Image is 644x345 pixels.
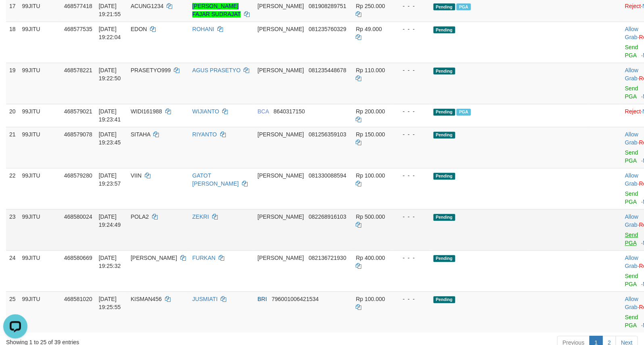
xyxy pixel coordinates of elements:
span: 468579021 [64,108,92,115]
span: Rp 49.000 [356,26,382,32]
span: [PERSON_NAME] [258,131,304,138]
span: Copy 081235448678 to clipboard [309,67,346,73]
span: ACUNG1234 [131,3,164,9]
div: - - - [396,2,427,10]
span: [DATE] 19:22:04 [99,26,121,40]
a: ROHANI [192,26,214,32]
div: - - - [396,66,427,74]
a: Allow Grab [625,255,638,269]
span: [PERSON_NAME] [258,26,304,32]
a: Send PGA [625,273,638,287]
div: - - - [396,213,427,221]
span: 468579280 [64,172,92,179]
span: Copy 082136721930 to clipboard [309,255,346,261]
span: 468577535 [64,26,92,32]
span: Pending [434,109,455,115]
span: [DATE] 19:25:32 [99,255,121,269]
span: Copy 081908289751 to clipboard [309,3,346,9]
span: Pending [434,26,455,33]
td: 24 [6,250,19,291]
span: Pending [434,173,455,180]
a: RIYANTO [192,131,217,138]
span: [PERSON_NAME] [258,172,304,179]
span: [PERSON_NAME] [258,213,304,220]
span: Copy 081235760329 to clipboard [309,26,346,32]
span: Rp 200.000 [356,108,385,115]
span: Rp 500.000 [356,213,385,220]
a: Send PGA [625,44,638,59]
span: 468577418 [64,3,92,9]
div: - - - [396,254,427,262]
span: SITAHA [131,131,150,138]
a: GATOT [PERSON_NAME] [192,172,239,187]
span: Pending [434,132,455,138]
td: 23 [6,209,19,250]
td: 99JITU [19,250,61,291]
span: Copy 082268916103 to clipboard [309,213,346,220]
span: KISMAN456 [131,296,162,302]
span: Pending [434,3,455,10]
a: Reject [625,3,641,9]
a: Allow Grab [625,67,638,82]
div: - - - [396,295,427,303]
span: [PERSON_NAME] [258,3,304,9]
a: JUSMIATI [192,296,218,302]
span: 468578221 [64,67,92,73]
span: · [625,26,639,40]
a: ZEKRI [192,213,209,220]
a: Send PGA [625,232,638,246]
a: Allow Grab [625,26,638,40]
a: FURKAN [192,255,216,261]
span: Copy 081256359103 to clipboard [309,131,346,138]
span: Rp 150.000 [356,131,385,138]
div: - - - [396,130,427,138]
td: 99JITU [19,104,61,127]
span: PGA [456,109,471,115]
button: Open LiveChat chat widget [3,3,27,27]
a: Allow Grab [625,172,638,187]
span: · [625,296,639,310]
span: Copy 081330088594 to clipboard [309,172,346,179]
td: 19 [6,63,19,104]
a: Reject [625,108,641,115]
span: [DATE] 19:24:49 [99,213,121,228]
td: 20 [6,104,19,127]
a: Allow Grab [625,213,638,228]
td: 22 [6,168,19,209]
span: Rp 250.000 [356,3,385,9]
span: · [625,172,639,187]
span: VIIN [131,172,142,179]
span: Pending [434,214,455,221]
td: 25 [6,291,19,332]
td: 99JITU [19,168,61,209]
td: 99JITU [19,63,61,104]
span: Rp 100.000 [356,172,385,179]
span: PRASETYO999 [131,67,171,73]
span: [DATE] 19:23:41 [99,108,121,123]
span: [DATE] 19:22:50 [99,67,121,82]
span: EDON [131,26,147,32]
td: 99JITU [19,127,61,168]
span: [DATE] 19:21:55 [99,3,121,17]
a: Send PGA [625,190,638,205]
span: Rp 400.000 [356,255,385,261]
div: - - - [396,25,427,33]
span: · [625,255,639,269]
div: - - - [396,107,427,115]
span: [DATE] 19:23:45 [99,131,121,146]
a: Allow Grab [625,131,638,146]
td: 99JITU [19,209,61,250]
span: 468580024 [64,213,92,220]
span: POLA2 [131,213,149,220]
a: WIJIANTO [192,108,219,115]
a: Allow Grab [625,296,638,310]
span: BRI [258,296,267,302]
a: [PERSON_NAME] FAJAR SUDRAJAT [192,3,241,17]
span: BCA [258,108,269,115]
span: PGA [456,3,471,10]
span: Copy 796001006421534 to clipboard [272,296,319,302]
span: 468579078 [64,131,92,138]
span: Rp 110.000 [356,67,385,73]
span: [DATE] 19:25:55 [99,296,121,310]
a: AGUS PRASETYO [192,67,241,73]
